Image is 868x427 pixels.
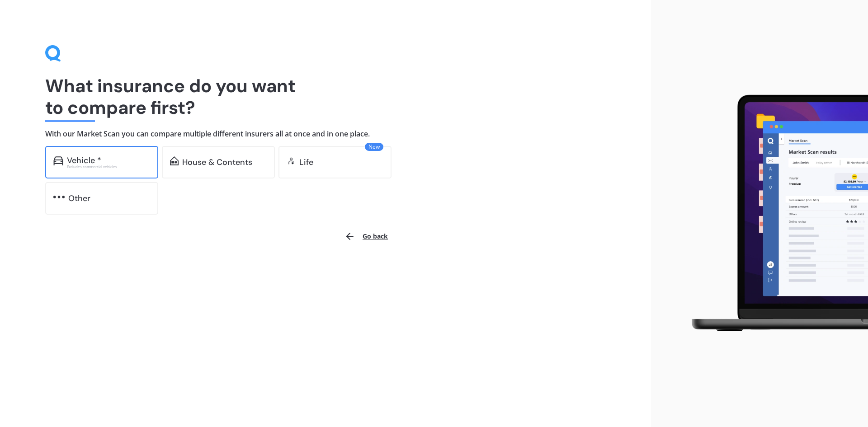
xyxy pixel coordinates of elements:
[299,158,313,167] div: Life
[287,156,296,165] img: life.f720d6a2d7cdcd3ad642.svg
[339,225,393,247] button: Go back
[53,156,63,165] img: car.f15378c7a67c060ca3f3.svg
[365,143,383,151] span: New
[182,158,252,167] div: House & Contents
[45,75,606,118] h1: What insurance do you want to compare first?
[53,192,65,202] img: other.81dba5aafe580aa69f38.svg
[67,156,101,165] div: Vehicle *
[170,156,179,165] img: home-and-contents.b802091223b8502ef2dd.svg
[45,129,606,139] h4: With our Market Scan you can compare multiple different insurers all at once and in one place.
[67,165,150,169] div: Excludes commercial vehicles
[679,89,868,338] img: laptop.webp
[68,194,90,203] div: Other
